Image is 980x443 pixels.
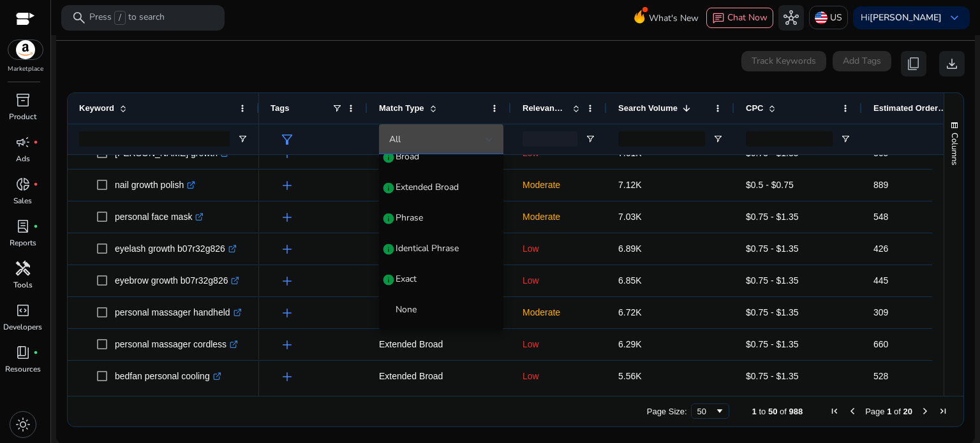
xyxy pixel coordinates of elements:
[382,182,395,194] span: info
[382,243,395,256] span: info
[382,273,395,286] span: info
[396,303,417,316] span: None
[396,242,459,255] span: Identical Phrase
[396,181,459,194] span: Extended Broad
[396,273,417,286] span: Exact
[396,150,419,163] span: Broad
[382,151,395,164] span: info
[396,212,423,224] span: Phrase
[382,212,395,225] span: info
